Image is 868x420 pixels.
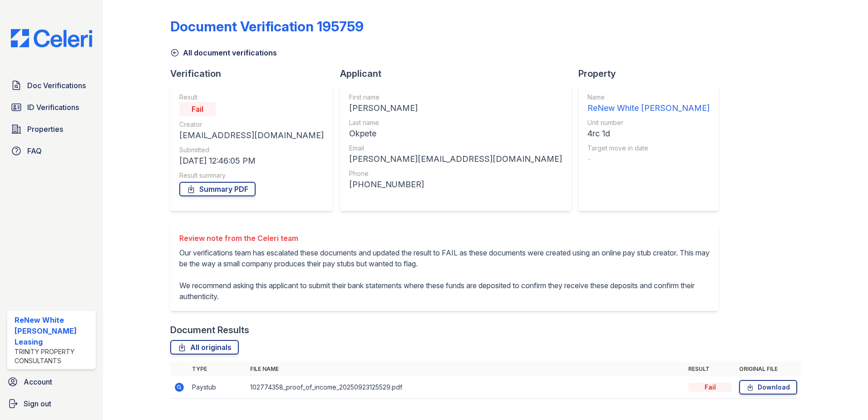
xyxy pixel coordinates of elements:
[587,153,710,165] div: -
[349,127,562,140] div: Okpete
[170,67,340,80] div: Verification
[179,93,324,102] div: Result
[179,182,256,196] a: Summary PDF
[15,315,92,347] div: ReNew White [PERSON_NAME] Leasing
[179,171,324,180] div: Result summary
[349,102,562,115] div: [PERSON_NAME]
[27,124,63,135] span: Properties
[587,93,710,102] div: Name
[247,362,685,376] th: File name
[349,144,562,153] div: Email
[685,362,735,376] th: Result
[587,93,710,115] a: Name ReNew White [PERSON_NAME]
[179,120,324,129] div: Creator
[830,384,859,411] iframe: chat widget
[15,347,92,365] div: Trinity Property Consultants
[7,76,96,95] a: Doc Verifications
[27,102,79,113] span: ID Verifications
[688,383,732,392] div: Fail
[4,373,99,391] a: Account
[27,145,42,156] span: FAQ
[7,120,96,138] a: Properties
[170,18,364,35] div: Document Verification 195759
[4,29,99,47] img: CE_Logo_Blue-a8612792a0a2168367f1c8372b55b34899dd931a85d93a1a3d3e32e68fde9ad4.png
[179,155,324,167] div: [DATE] 12:46:05 PM
[179,233,710,244] div: Review note from the Celeri team
[170,324,249,336] div: Document Results
[27,80,86,91] span: Doc Verifications
[179,145,324,155] div: Submitted
[7,98,96,116] a: ID Verifications
[179,247,710,302] p: Our verifications team has escalated these documents and updated the result to FAIL as these docu...
[24,398,51,409] span: Sign out
[349,178,562,191] div: [PHONE_NUMBER]
[179,129,324,142] div: [EMAIL_ADDRESS][DOMAIN_NAME]
[349,169,562,178] div: Phone
[349,153,562,165] div: [PERSON_NAME][EMAIL_ADDRESS][DOMAIN_NAME]
[188,362,247,376] th: Type
[179,102,216,116] div: Fail
[578,67,726,80] div: Property
[170,340,239,355] a: All originals
[587,102,710,115] div: ReNew White [PERSON_NAME]
[340,67,578,80] div: Applicant
[4,395,99,413] a: Sign out
[24,376,52,387] span: Account
[188,376,247,399] td: Paystub
[170,47,277,58] a: All document verifications
[247,376,685,399] td: 102774358_proof_of_income_20250923125529.pdf
[7,142,96,160] a: FAQ
[735,362,801,376] th: Original file
[349,93,562,102] div: First name
[349,118,562,127] div: Last name
[587,118,710,127] div: Unit number
[739,380,797,395] a: Download
[587,127,710,140] div: 4rc 1d
[587,144,710,153] div: Target move in date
